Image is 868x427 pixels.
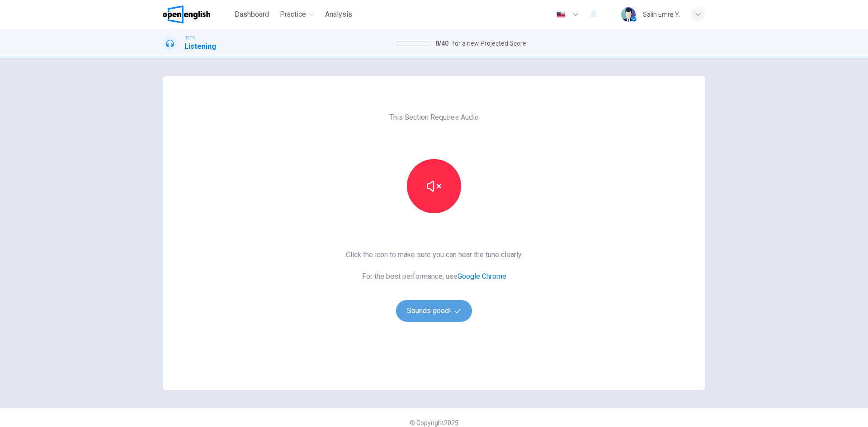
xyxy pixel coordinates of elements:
[410,419,458,427] span: © Copyright 2025
[346,271,523,282] span: For the best performance, use
[280,9,306,20] span: Practice
[555,11,566,18] img: en
[321,6,356,23] button: Analysis
[643,9,680,20] div: Salih Emre Y.
[235,9,269,20] span: Dashboard
[396,300,472,322] button: Sounds good!
[276,6,318,23] button: Practice
[452,38,526,49] span: for a new Projected Score
[325,9,352,20] span: Analysis
[346,249,523,260] span: Click the icon to make sure you can hear the tune clearly.
[231,6,273,23] button: Dashboard
[621,7,636,22] img: Profile picture
[458,272,506,281] a: Google Chrome
[184,41,216,52] h1: Listening
[163,5,210,23] img: OpenEnglish logo
[389,112,479,123] span: This Section Requires Audio
[435,38,448,49] span: 0 / 40
[163,5,231,23] a: OpenEnglish logo
[184,35,195,41] span: IELTS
